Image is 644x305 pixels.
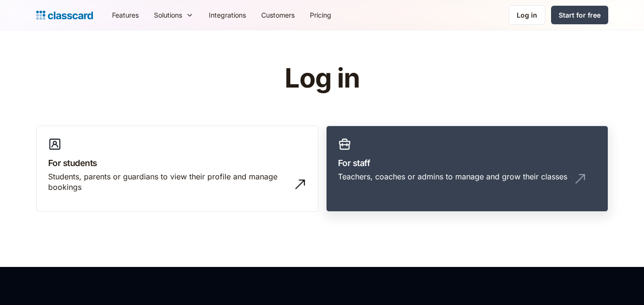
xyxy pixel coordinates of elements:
[509,5,545,25] a: Log in
[302,4,339,26] a: Pricing
[559,10,601,20] div: Start for free
[338,171,567,182] div: Teachers, coaches or admins to manage and grow their classes
[201,4,254,26] a: Integrations
[146,4,201,26] div: Solutions
[551,6,608,24] a: Start for free
[154,10,182,20] div: Solutions
[254,4,302,26] a: Customers
[48,171,287,193] div: Students, parents or guardians to view their profile and manage bookings
[326,126,608,212] a: For staffTeachers, coaches or admins to manage and grow their classes
[36,126,318,212] a: For studentsStudents, parents or guardians to view their profile and manage bookings
[104,4,146,26] a: Features
[48,157,307,169] h3: For students
[517,10,537,20] div: Log in
[36,9,93,22] a: home
[171,64,473,93] h1: Log in
[338,157,596,169] h3: For staff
